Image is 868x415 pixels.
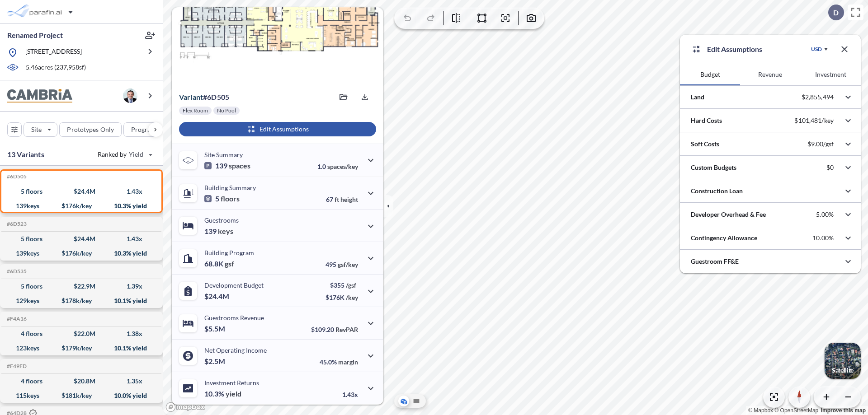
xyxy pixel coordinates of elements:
a: Mapbox homepage [165,402,205,412]
a: Mapbox [748,407,773,414]
button: Ranked by Yield [90,147,158,162]
span: /gsf [346,281,356,289]
p: Developer Overhead & Fee [691,210,766,219]
p: 67 [326,196,358,203]
img: Switcher Image [825,343,861,379]
button: Site Plan [411,396,422,406]
p: No Pool [217,107,236,114]
p: $355 [325,281,358,289]
button: Aerial View [398,396,409,406]
button: Budget [680,64,740,85]
p: Program [131,125,156,134]
p: $176K [325,294,358,301]
p: 495 [325,261,358,268]
img: BrandImage [7,89,72,103]
span: Yield [129,150,144,159]
span: spaces/key [327,163,358,170]
p: 68.8K [204,259,234,268]
span: height [340,196,358,203]
p: Building Program [204,249,254,256]
p: $5.5M [204,324,226,333]
span: gsf [225,259,234,268]
p: Prototypes Only [67,125,114,134]
a: Improve this map [821,407,866,414]
p: D [833,9,839,17]
button: Switcher ImageSatellite [825,343,861,379]
button: Edit Assumptions [179,122,376,136]
p: $109.20 [311,326,358,333]
img: user logo [123,89,137,103]
p: 1.0 [317,163,358,170]
button: Revenue [740,64,800,85]
p: Net Operating Income [204,346,267,354]
h5: Click to copy the code [5,173,27,180]
p: Edit Assumptions [707,44,762,55]
p: Guestroom FF&E [691,257,739,266]
button: Investment [801,64,861,85]
p: $0 [826,163,834,172]
span: keys [218,227,233,236]
p: 5 [204,194,240,203]
p: Investment Returns [204,379,259,387]
a: OpenStreetMap [774,407,818,414]
h5: Click to copy the code [5,221,27,227]
button: Site [24,122,57,137]
p: Hard Costs [691,116,722,125]
p: [STREET_ADDRESS] [25,47,82,58]
p: 10.00% [812,234,834,242]
span: Variant [179,93,203,101]
p: $9.00/gsf [807,140,834,148]
p: Renamed Project [7,30,63,40]
p: 139 [204,227,233,236]
p: Building Summary [204,184,256,191]
p: Site [31,125,42,134]
h5: Click to copy the code [5,363,27,369]
p: # 6d505 [179,93,229,102]
h5: Click to copy the code [5,316,27,322]
span: gsf/key [338,261,358,268]
p: 13 Variants [7,149,44,160]
p: Development Budget [204,281,264,289]
div: USD [811,46,822,53]
p: 5.00% [816,210,834,219]
p: $2,855,494 [802,93,834,101]
p: Soft Costs [691,140,719,149]
p: Custom Budgets [691,163,736,172]
span: yield [226,389,241,398]
p: 1.43x [342,391,358,398]
p: Contingency Allowance [691,233,757,242]
p: $24.4M [204,292,231,301]
p: 10.3% [204,389,241,398]
p: Construction Loan [691,187,743,196]
p: 139 [204,161,250,170]
span: margin [338,358,358,366]
span: /key [346,294,358,301]
p: Guestrooms Revenue [204,314,264,322]
span: RevPAR [335,326,358,333]
p: Flex Room [183,107,208,114]
span: spaces [229,161,250,170]
span: ft [335,196,339,203]
button: Prototypes Only [59,122,122,137]
h5: Click to copy the code [5,268,27,275]
span: floors [221,194,240,203]
button: Program [123,122,172,137]
p: Satellite [832,367,854,374]
p: $2.5M [204,357,226,366]
p: Site Summary [204,151,243,159]
p: $101,481/key [794,117,834,125]
p: Land [691,93,704,102]
p: Guestrooms [204,216,239,224]
p: 5.46 acres ( 237,958 sf) [26,63,86,73]
p: 45.0% [320,358,358,366]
